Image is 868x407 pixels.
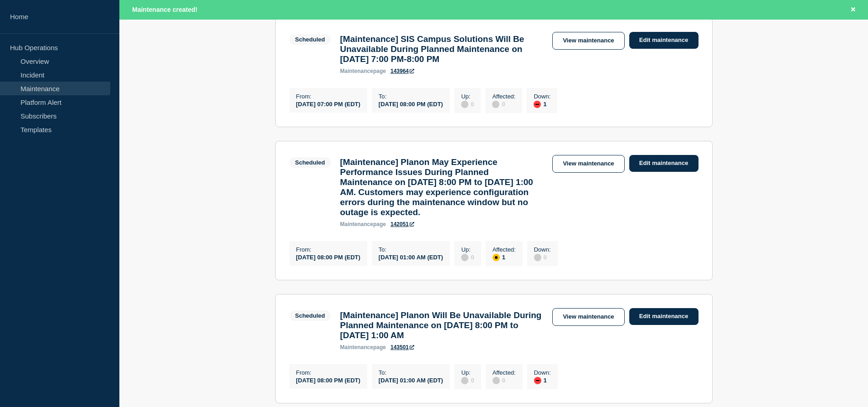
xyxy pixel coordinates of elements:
[379,246,443,253] p: To :
[534,246,551,253] p: Down :
[493,376,516,384] div: 0
[461,253,474,261] div: 0
[461,377,468,384] div: disabled
[534,377,541,384] div: down
[340,68,373,74] span: maintenance
[534,254,541,261] div: disabled
[296,246,360,253] p: From :
[340,221,386,227] p: page
[296,100,360,108] div: [DATE] 07:00 PM (EDT)
[340,157,543,217] h3: [Maintenance] Planon May Experience Performance Issues During Planned Maintenance on [DATE] 8:00 ...
[629,155,699,172] a: Edit maintenance
[132,6,197,13] span: Maintenance created!
[461,254,468,261] div: disabled
[295,159,325,166] div: Scheduled
[847,5,859,15] button: Close banner
[390,68,414,74] a: 143964
[390,344,414,350] a: 143501
[379,93,443,100] p: To :
[461,376,474,384] div: 0
[493,377,500,384] div: disabled
[493,246,516,253] p: Affected :
[340,221,373,227] span: maintenance
[534,93,550,100] p: Down :
[296,376,360,384] div: [DATE] 08:00 PM (EDT)
[493,253,516,261] div: 1
[379,369,443,376] p: To :
[534,100,550,108] div: 1
[492,93,515,100] p: Affected :
[461,101,468,108] div: disabled
[629,32,699,49] a: Edit maintenance
[295,36,325,43] div: Scheduled
[340,34,543,64] h3: [Maintenance] SIS Campus Solutions Will Be Unavailable During Planned Maintenance on [DATE] 7:00 ...
[461,100,474,108] div: 0
[379,253,443,261] div: [DATE] 01:00 AM (EDT)
[461,246,474,253] p: Up :
[534,101,541,108] div: down
[379,100,443,108] div: [DATE] 08:00 PM (EDT)
[493,254,500,261] div: affected
[296,369,360,376] p: From :
[552,308,624,326] a: View maintenance
[340,68,386,74] p: page
[552,155,624,173] a: View maintenance
[340,344,386,350] p: page
[534,253,551,261] div: 0
[552,32,624,50] a: View maintenance
[296,253,360,261] div: [DATE] 08:00 PM (EDT)
[629,308,699,325] a: Edit maintenance
[534,369,551,376] p: Down :
[379,376,443,384] div: [DATE] 01:00 AM (EDT)
[296,93,360,100] p: From :
[295,312,325,319] div: Scheduled
[390,221,414,227] a: 142051
[461,369,474,376] p: Up :
[340,344,373,350] span: maintenance
[340,310,543,340] h3: [Maintenance] Planon Will Be Unavailable During Planned Maintenance on [DATE] 8:00 PM to [DATE] 1...
[461,93,474,100] p: Up :
[493,369,516,376] p: Affected :
[492,101,499,108] div: disabled
[534,376,551,384] div: 1
[492,100,515,108] div: 0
